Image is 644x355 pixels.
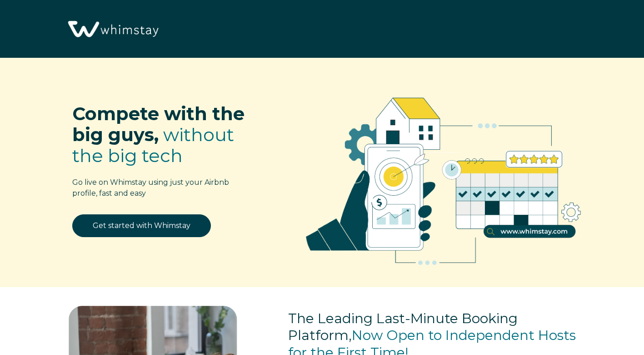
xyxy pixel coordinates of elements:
img: RBO Ilustrations-02 [284,71,604,282]
span: Go live on Whimstay using just your Airbnb profile, fast and easy [72,178,229,198]
a: Get started with Whimstay [72,214,211,237]
span: without the big tech [72,123,234,167]
span: Compete with the big guys, [72,102,245,146]
img: Whimstay Logo-02 1 [64,5,161,55]
span: The Leading Last-Minute Booking Platform, [288,310,518,344]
